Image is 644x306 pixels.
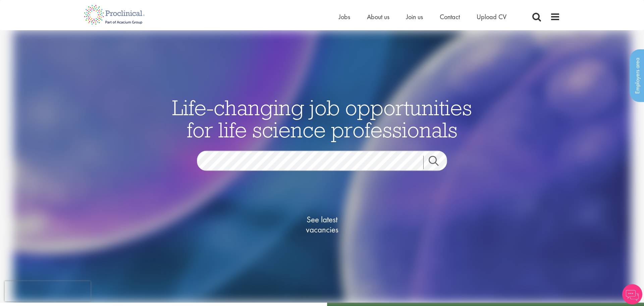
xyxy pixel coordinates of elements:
[13,30,631,303] img: candidate home
[288,188,356,262] a: See latestvacancies
[406,12,423,21] a: Join us
[288,215,356,235] span: See latest vacancies
[440,12,460,21] a: Contact
[622,284,642,304] img: Chatbot
[5,281,91,301] iframe: reCAPTCHA
[367,12,389,21] a: About us
[339,12,350,21] a: Jobs
[477,12,506,21] a: Upload CV
[423,156,452,169] a: Job search submit button
[172,94,472,143] span: Life-changing job opportunities for life science professionals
